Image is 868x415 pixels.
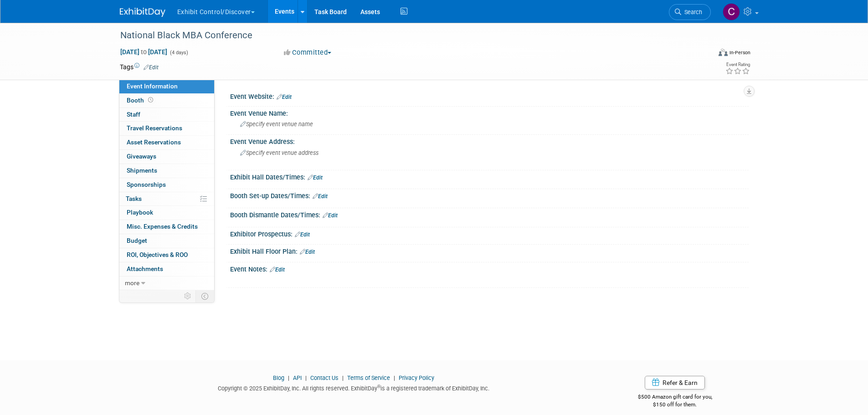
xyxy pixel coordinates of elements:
[127,223,198,230] span: Misc. Expenses & Credits
[240,121,313,128] span: Specify event venue name
[300,249,315,255] a: Edit
[127,167,157,174] span: Shipments
[127,181,166,188] span: Sponsorships
[601,387,749,408] div: $500 Amazon gift card for you,
[295,231,310,238] a: Edit
[119,150,214,164] a: Giveaways
[377,384,380,389] sup: ®
[277,94,292,100] a: Edit
[601,401,749,409] div: $150 off for them.
[230,245,749,256] div: Exhibit Hall Floor Plan:
[391,374,397,381] span: |
[230,262,749,274] div: Event Notes:
[281,48,335,57] button: Committed
[139,48,148,56] span: to
[645,376,705,389] a: Refer & Earn
[681,9,702,15] span: Search
[119,220,214,234] a: Misc. Expenses & Credits
[230,90,749,102] div: Event Website:
[119,192,214,206] a: Tasks
[347,374,390,381] a: Terms of Service
[310,374,339,381] a: Contact Us
[195,290,214,302] td: Toggle Event Tabs
[340,374,346,381] span: |
[723,3,740,20] img: CJ Stegner
[127,138,181,146] span: Asset Reservations
[303,374,309,381] span: |
[725,62,750,67] div: Event Rating
[119,206,214,220] a: Playbook
[308,174,323,181] a: Edit
[119,122,214,135] a: Travel Reservations
[119,164,214,178] a: Shipments
[127,153,156,160] span: Giveaways
[273,374,284,381] a: Blog
[119,80,214,93] a: Event Information
[270,266,285,273] a: Edit
[144,64,159,71] a: Edit
[127,97,155,104] span: Booth
[286,374,292,381] span: |
[323,212,338,219] a: Edit
[230,189,749,201] div: Booth Set-up Dates/Times:
[119,108,214,122] a: Staff
[119,248,214,262] a: ROI, Objectives & ROO
[230,227,749,239] div: Exhibitor Prospectus:
[119,178,214,192] a: Sponsorships
[127,251,188,258] span: ROI, Objectives & ROO
[119,277,214,290] a: more
[293,374,302,381] a: API
[146,97,155,103] span: Booth not reserved yet
[119,262,214,276] a: Attachments
[127,82,178,90] span: Event Information
[120,62,159,72] td: Tags
[399,374,434,381] a: Privacy Policy
[729,49,750,56] div: In-Person
[719,49,728,56] img: Format-Inperson.png
[120,382,588,393] div: Copyright © 2025 ExhibitDay, Inc. All rights reserved. ExhibitDay is a registered trademark of Ex...
[230,170,749,182] div: Exhibit Hall Dates/Times:
[127,124,182,132] span: Travel Reservations
[119,234,214,248] a: Budget
[230,107,749,118] div: Event Venue Name:
[127,209,153,216] span: Playbook
[120,8,165,17] img: ExhibitDay
[313,193,328,200] a: Edit
[657,47,751,61] div: Event Format
[117,27,697,44] div: National Black MBA Conference
[126,195,142,202] span: Tasks
[119,94,214,108] a: Booth
[125,279,139,287] span: more
[127,237,147,244] span: Budget
[119,136,214,149] a: Asset Reservations
[127,265,163,272] span: Attachments
[120,48,168,56] span: [DATE] [DATE]
[180,290,196,302] td: Personalize Event Tab Strip
[240,149,318,156] span: Specify event venue address
[127,111,140,118] span: Staff
[230,208,749,220] div: Booth Dismantle Dates/Times:
[169,50,188,56] span: (4 days)
[230,135,749,146] div: Event Venue Address:
[669,4,711,20] a: Search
